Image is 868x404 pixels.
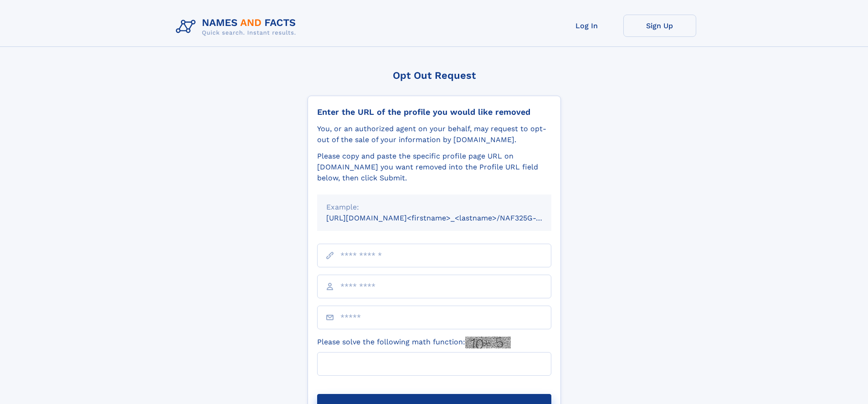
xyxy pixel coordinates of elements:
[623,15,696,37] a: Sign Up
[326,214,569,222] small: [URL][DOMAIN_NAME]<firstname>_<lastname>/NAF325G-xxxxxxxx
[172,15,303,39] img: Logo Names and Facts
[550,15,623,37] a: Log In
[308,70,561,81] div: Opt Out Request
[317,107,551,117] div: Enter the URL of the profile you would like removed
[326,202,542,213] div: Example:
[317,123,551,145] div: You, or an authorized agent on your behalf, may request to opt-out of the sale of your informatio...
[317,151,551,184] div: Please copy and paste the specific profile page URL on [DOMAIN_NAME] you want removed into the Pr...
[317,337,511,348] label: Please solve the following math function:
